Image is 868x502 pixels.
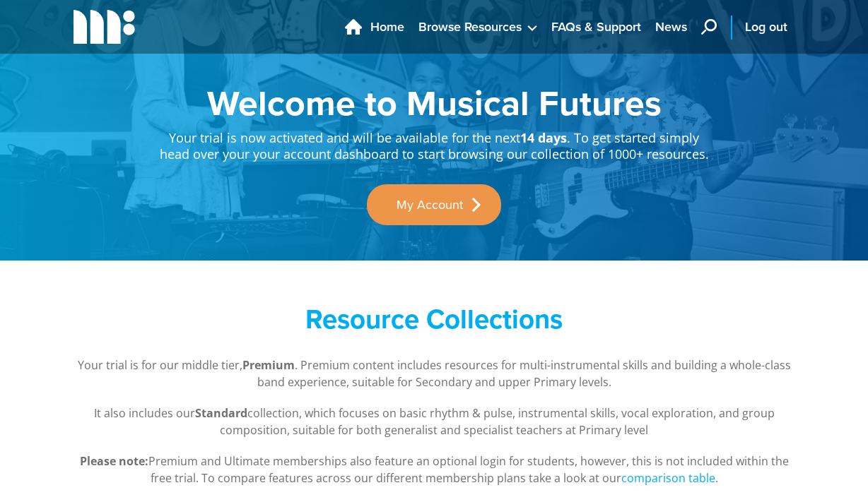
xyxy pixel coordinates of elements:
p: Your trial is for our middle tier, . Premium content includes resources for multi-instrumental sk... [74,357,794,390]
span: News [655,18,687,37]
span: Home [370,18,404,37]
span: Log out [745,18,787,37]
a: My Account [367,184,501,225]
h1: Welcome to Musical Futures [158,85,710,120]
strong: Standard [195,405,247,421]
strong: 14 days [520,129,567,146]
p: Premium and Ultimate memberships also feature an optional login for students, however, this is no... [74,453,794,486]
strong: Please note: [80,453,148,469]
h2: Resource Collections [158,303,710,335]
p: Your trial is now activated and will be available for the next . To get started simply head over ... [158,120,710,163]
p: It also includes our collection, which focuses on basic rhythm & pulse, instrumental skills, voca... [74,405,794,438]
span: FAQs & Support [551,18,641,37]
a: comparison table [621,470,715,486]
span: Browse Resources [418,18,522,37]
strong: Premium [242,357,295,373]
